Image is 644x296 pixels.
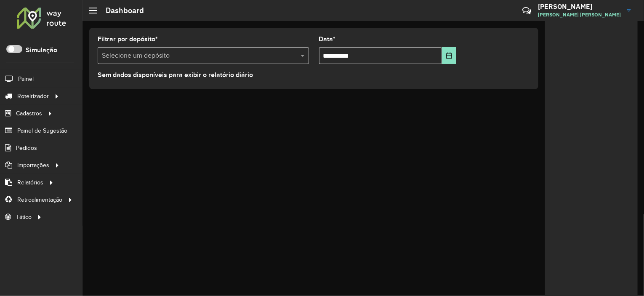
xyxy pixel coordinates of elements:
label: Sem dados disponíveis para exibir o relatório diário [98,70,253,80]
button: Choose Date [442,47,456,64]
label: Filtrar por depósito [98,34,158,44]
span: Importações [17,161,49,170]
a: Contato Rápido [518,2,536,20]
span: Pedidos [16,144,37,152]
span: Relatórios [17,178,43,187]
span: Roteirizador [17,92,49,101]
label: Data [319,34,336,44]
label: Simulação [26,45,57,55]
h2: Dashboard [97,6,144,15]
span: Painel [18,75,34,83]
span: Painel de Sugestão [17,126,67,135]
span: Retroalimentação [17,195,62,204]
span: Tático [16,213,32,221]
h3: [PERSON_NAME] [538,3,621,11]
span: Cadastros [16,109,42,118]
span: [PERSON_NAME] [PERSON_NAME] [538,11,621,19]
